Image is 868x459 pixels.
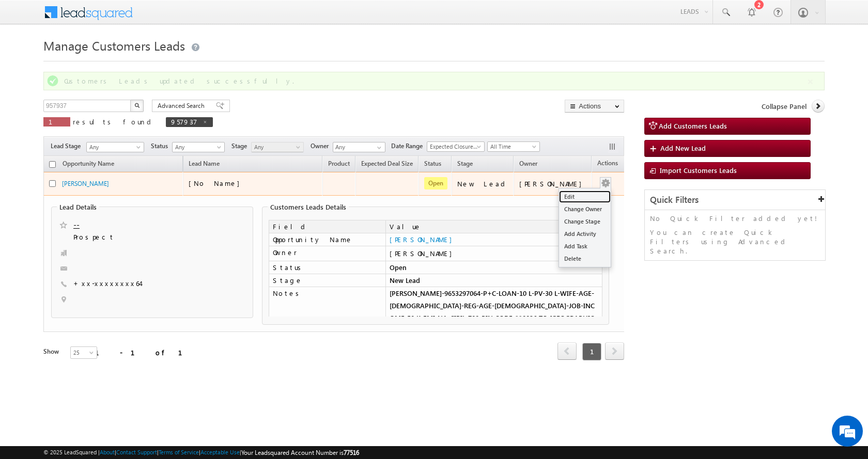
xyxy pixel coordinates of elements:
[390,249,598,258] div: [PERSON_NAME]
[605,342,624,360] span: next
[519,160,537,167] span: Owner
[71,348,98,357] span: 25
[73,279,140,289] span: +xx-xxxxxxxx64
[116,449,157,455] a: Contact Support
[189,179,245,187] span: [No Name]
[73,117,155,126] span: results found
[63,160,114,167] span: Opportunity Name
[356,158,418,171] a: Expected Deal Size
[762,102,807,111] span: Collapse Panel
[385,287,602,337] td: [PERSON_NAME]-9653297064-P+C-LOAN-10 L-PV-30 L-WIFE-AGE-[DEMOGRAPHIC_DATA]-REG-AGE-[DEMOGRAPHIC_D...
[269,274,385,287] td: Stage
[183,158,225,171] span: Lead Name
[134,103,139,108] img: Search
[645,190,825,210] div: Quick Filters
[57,158,119,171] a: Opportunity Name
[424,177,447,189] span: Open
[95,346,195,358] div: 1 - 1 of 1
[559,240,611,252] a: Add Task
[172,142,225,152] a: Any
[87,143,141,152] span: Any
[251,142,304,152] a: Any
[344,449,359,456] span: 77516
[159,449,199,455] a: Terms of Service
[427,141,485,152] a: Expected Closure Date
[43,448,359,457] span: © 2025 LeadSquared | | | | |
[660,166,737,175] span: Import Customers Leads
[169,5,194,30] div: Minimize live chat window
[86,142,144,152] a: Any
[311,141,333,151] span: Owner
[57,203,99,211] legend: Lead Details
[605,343,624,360] a: next
[519,179,587,188] div: [PERSON_NAME]
[158,101,208,110] span: Advanced Search
[559,252,611,265] a: Delete
[427,142,481,151] span: Expected Closure Date
[391,141,427,151] span: Date Range
[385,220,602,233] td: Value
[200,449,240,455] a: Acceptable Use
[171,117,197,126] span: 957937
[51,141,85,151] span: Lead Stage
[487,141,540,152] a: All Time
[73,219,80,230] a: --
[151,141,172,151] span: Status
[18,54,43,68] img: d_60004797649_company_0_60004797649
[328,160,350,167] span: Product
[64,76,806,86] div: Customers Leads updated successfully.
[559,215,611,228] a: Change Stage
[565,100,624,113] button: Actions
[173,143,222,152] span: Any
[269,287,385,337] td: Notes
[333,142,385,152] input: Type to Search
[269,220,385,233] td: Field
[559,228,611,240] a: Add Activity
[269,261,385,274] td: Status
[457,160,473,167] span: Stage
[141,318,188,332] em: Start Chat
[49,161,56,168] input: Check all records
[659,121,727,130] span: Add Customers Leads
[70,346,97,359] a: 25
[62,180,109,187] a: [PERSON_NAME]
[488,142,537,151] span: All Time
[650,214,820,223] p: No Quick Filter added yet!
[371,143,384,153] a: Show All Items
[557,342,577,360] span: prev
[43,347,62,356] div: Show
[457,179,509,188] div: New Lead
[660,144,706,152] span: Add New Lead
[100,449,115,455] a: About
[231,141,251,151] span: Stage
[582,343,601,360] span: 1
[650,228,820,256] p: You can create Quick Filters using Advanced Search.
[241,449,359,456] span: Your Leadsquared Account Number is
[390,235,457,244] a: [PERSON_NAME]
[73,232,196,243] span: Prospect
[559,203,611,215] a: Change Owner
[592,157,623,171] span: Actions
[385,261,602,274] td: Open
[54,54,174,68] div: Chat with us now
[361,160,413,167] span: Expected Deal Size
[43,37,185,54] span: Manage Customers Leads
[13,96,189,309] textarea: Type your message and hit 'Enter'
[269,233,385,246] td: Opportunity Name
[252,143,301,152] span: Any
[268,203,349,211] legend: Customers Leads Details
[269,246,385,261] td: Owner
[452,158,478,171] a: Stage
[557,343,577,360] a: prev
[49,117,65,126] span: 1
[385,274,602,287] td: New Lead
[559,191,611,203] a: Edit
[419,158,446,171] a: Status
